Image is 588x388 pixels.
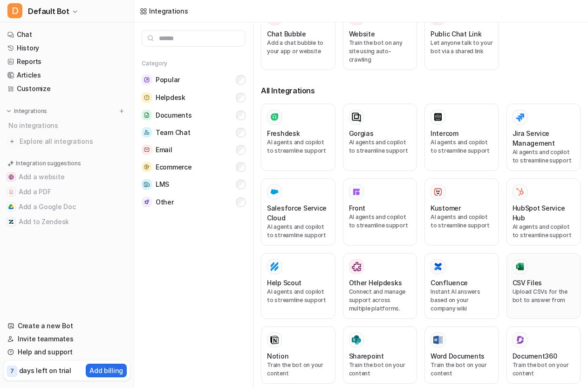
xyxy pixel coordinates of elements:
[267,29,306,39] h3: Chat Bubble
[8,219,14,225] img: Add to Zendesk
[515,262,525,271] img: CSV Files
[140,6,188,16] a: Integrations
[142,158,246,176] button: EcommerceEcommerce
[118,108,125,114] img: menu_add.svg
[431,128,458,138] h3: Intercom
[506,178,581,246] button: HubSpot Service HubHubSpot Service HubAI agents and copilot to streamline support
[4,184,130,199] button: Add a PDFAdd a PDF
[156,162,191,172] span: Ecommerce
[4,346,130,359] a: Help and support
[142,162,152,172] img: Ecommerce
[352,187,361,197] img: Front
[142,106,246,124] button: DocumentsDocuments
[142,145,152,155] img: Email
[424,104,499,171] button: IntercomAI agents and copilot to streamline support
[86,364,127,377] button: Add billing
[267,351,288,361] h3: Notion
[142,71,246,89] button: PopularPopular
[431,351,485,361] h3: Word Documents
[4,82,130,95] a: Customize
[431,361,493,378] p: Train the bot on your content
[270,187,279,197] img: Salesforce Service Cloud
[343,4,417,70] button: WebsiteWebsiteTrain the bot on any site using auto-crawling
[28,5,69,18] span: Default Bot
[4,55,130,68] a: Reports
[156,93,185,102] span: Helpdesk
[261,178,335,246] button: Salesforce Service Cloud Salesforce Service CloudAI agents and copilot to streamline support
[10,367,14,375] p: 7
[156,128,190,137] span: Team Chat
[343,326,417,384] button: SharepointSharepointTrain the bot on your content
[349,288,411,313] p: Connect and manage support across multiple platforms.
[506,326,581,384] button: Document360Document360Train the bot on your content
[4,214,130,229] button: Add to ZendeskAdd to Zendesk
[267,138,329,155] p: AI agents and copilot to streamline support
[349,213,411,230] p: AI agents and copilot to streamline support
[431,288,493,313] p: Instant AI answers based on your company wiki
[261,85,581,96] h3: All Integrations
[8,189,14,195] img: Add a PDF
[142,197,152,207] img: Other
[156,111,191,120] span: Documents
[19,366,71,375] p: days left on trial
[349,138,411,155] p: AI agents and copilot to streamline support
[267,203,329,223] h3: Salesforce Service Cloud
[142,110,152,120] img: Documents
[142,141,246,158] button: EmailEmail
[270,262,279,271] img: Help Scout
[513,148,575,165] p: AI agents and copilot to streamline support
[142,60,246,67] h5: Category
[267,223,329,240] p: AI agents and copilot to streamline support
[513,361,575,378] p: Train the bot on your content
[424,4,499,70] button: Public Chat LinkLet anyone talk to your bot via a shared link
[515,335,525,345] img: Document360
[261,4,335,70] button: Chat BubbleAdd a chat bubble to your app or website
[343,178,417,246] button: FrontFrontAI agents and copilot to streamline support
[156,180,169,189] span: LMS
[270,335,279,345] img: Notion
[267,39,329,56] p: Add a chat bubble to your app or website
[267,288,329,304] p: AI agents and copilot to streamline support
[431,39,493,56] p: Let anyone talk to your bot via a shared link
[506,104,581,171] button: Jira Service ManagementAI agents and copilot to streamline support
[142,179,152,190] img: LMS
[513,223,575,240] p: AI agents and copilot to streamline support
[4,319,130,332] a: Create a new Bot
[352,262,361,271] img: Other Helpdesks
[6,118,130,133] div: No integrations
[142,89,246,106] button: HelpdeskHelpdesk
[424,253,499,319] button: ConfluenceConfluenceInstant AI answers based on your company wiki
[261,104,335,171] button: FreshdeskAI agents and copilot to streamline support
[142,124,246,141] button: Team ChatTeam Chat
[349,29,375,39] h3: Website
[431,138,493,155] p: AI agents and copilot to streamline support
[433,262,443,271] img: Confluence
[142,92,152,103] img: Helpdesk
[424,326,499,384] button: Word DocumentsWord DocumentsTrain the bot on your content
[142,176,246,193] button: LMSLMS
[267,128,300,138] h3: Freshdesk
[149,6,188,16] div: Integrations
[142,127,152,137] img: Team Chat
[513,128,575,148] h3: Jira Service Management
[7,137,17,146] img: explore all integrations
[156,198,174,207] span: Other
[349,361,411,378] p: Train the bot on your content
[4,332,130,346] a: Invite teammates
[156,75,180,85] span: Popular
[16,159,81,168] p: Integration suggestions
[89,366,123,375] p: Add billing
[267,361,329,378] p: Train the bot on your content
[4,28,130,41] a: Chat
[431,278,468,288] h3: Confluence
[6,108,12,114] img: expand menu
[424,178,499,246] button: KustomerKustomerAI agents and copilot to streamline support
[261,253,335,319] button: Help ScoutHelp ScoutAI agents and copilot to streamline support
[4,135,130,148] a: Explore all integrations
[142,75,152,85] img: Popular
[515,187,525,197] img: HubSpot Service Hub
[513,278,542,288] h3: CSV Files
[349,128,374,138] h3: Gorgias
[513,288,575,304] p: Upload CSVs for the bot to answer from
[4,169,130,184] button: Add a websiteAdd a website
